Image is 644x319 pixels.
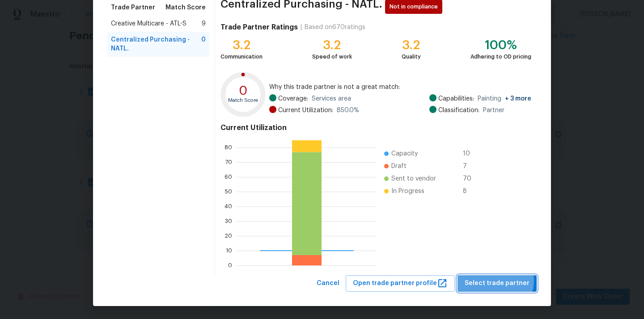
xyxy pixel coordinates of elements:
span: 0 [201,35,206,53]
span: Services area [312,94,351,103]
span: Draft [391,162,407,171]
text: 0 [228,263,232,268]
span: Trade Partner [111,3,155,12]
div: Communication [220,52,263,61]
text: 0 [239,84,248,97]
span: Not in compliance [390,2,441,11]
span: 8 [463,187,477,196]
span: Why this trade partner is not a great match: [269,83,531,92]
span: Painting [478,94,531,103]
span: + 3 more [505,96,531,102]
span: Sent to vendor [391,174,436,183]
text: 80 [225,145,232,150]
text: 60 [225,174,232,180]
text: 30 [225,218,232,224]
text: 50 [225,189,232,194]
h4: Current Utilization [220,123,531,132]
h4: Trade Partner Ratings [220,23,298,32]
div: Adhering to OD pricing [470,52,531,61]
div: 3.2 [402,41,421,50]
span: Match Score [165,3,206,12]
div: Based on 670 ratings [305,23,365,32]
div: 3.2 [312,41,352,50]
div: 100% [470,41,531,50]
span: Partner [483,106,504,115]
span: Open trade partner profile [353,278,448,289]
text: 70 [225,159,232,165]
span: 70 [463,174,477,183]
div: 3.2 [220,41,263,50]
button: Select trade partner [458,275,537,292]
text: Match Score [228,98,258,103]
span: Classification: [438,106,479,115]
span: Select trade partner [465,278,530,289]
span: 9 [202,19,206,28]
span: 850.0 % [337,106,359,115]
span: Cancel [317,278,339,289]
text: 40 [225,204,232,209]
div: | [298,23,305,32]
span: Capacity [391,149,418,158]
span: Capabilities: [438,94,474,103]
text: 10 [226,248,232,253]
button: Cancel [313,275,343,292]
span: In Progress [391,187,424,196]
button: Open trade partner profile [346,275,455,292]
div: Quality [402,52,421,61]
span: 7 [463,162,477,171]
span: 10 [463,149,477,158]
text: 20 [225,233,232,239]
span: Current Utilization: [278,106,333,115]
span: Coverage: [278,94,308,103]
span: Centralized Purchasing - NATL. [111,35,201,53]
span: Creative Multicare - ATL-S [111,19,186,28]
div: Speed of work [312,52,352,61]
